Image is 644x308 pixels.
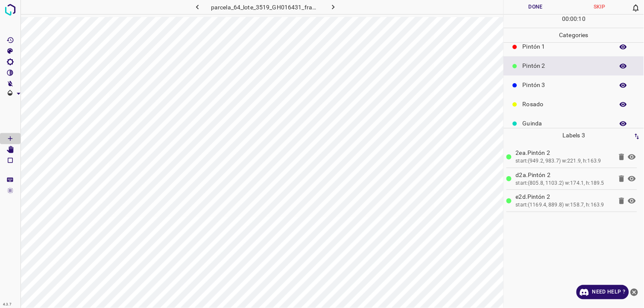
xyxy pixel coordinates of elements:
div: Pintón 2 [504,56,644,76]
div: 4.3.7 [1,301,14,308]
p: Pintón 2 [523,61,610,70]
p: d2a.Pintón 2 [516,171,612,180]
div: Pintón 1 [504,37,644,56]
p: e2d.Pintón 2 [516,192,612,201]
p: Categories [504,28,644,42]
div: start:(949.2, 983.7) w:221.9, h:163.9 [516,157,612,165]
a: Need Help ? [577,285,629,299]
p: 00 [571,15,577,23]
p: 2ea.Pintón 2 [516,148,612,157]
p: 00 [562,15,569,23]
div: : : [562,15,585,28]
p: Pintón 3 [523,81,610,90]
div: start:(805.8, 1103.2) w:174.1, h:189.5 [516,180,612,187]
div: Rosado [504,95,644,114]
img: logo [3,2,18,17]
h6: parcela_64_lote_3519_GH016431_frame_00241_233166.jpg [211,2,320,14]
div: Pintón 3 [504,76,644,95]
p: Labels 3 [506,128,641,142]
p: Rosado [523,100,610,109]
p: Guinda [523,119,610,128]
div: Guinda [504,114,644,133]
p: 10 [579,15,585,23]
button: close-help [629,285,640,299]
div: start:(1169.4, 889.8) w:158.7, h:163.9 [516,201,612,209]
p: Pintón 1 [523,42,610,51]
